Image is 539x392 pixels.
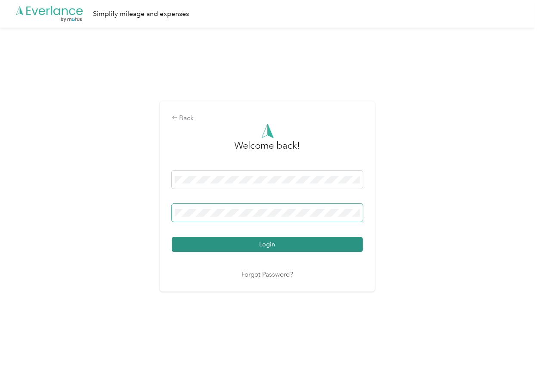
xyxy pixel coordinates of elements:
div: Simplify mileage and expenses [93,9,189,19]
a: Forgot Password? [242,270,293,280]
div: Back [172,113,363,124]
button: Login [172,237,363,252]
h3: greeting [235,138,300,162]
iframe: Everlance-gr Chat Button Frame [491,344,539,392]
